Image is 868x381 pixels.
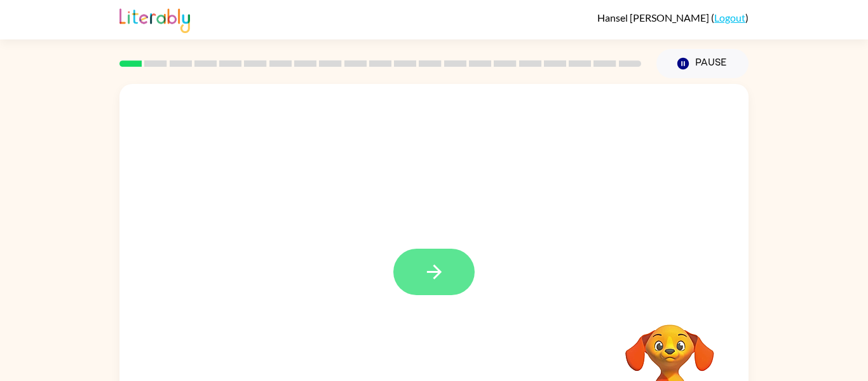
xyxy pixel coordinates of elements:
[597,11,749,24] div: ( )
[119,5,190,33] img: Literably
[714,11,745,24] a: Logout
[597,11,711,24] span: Hansel [PERSON_NAME]
[656,49,749,78] button: Pause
